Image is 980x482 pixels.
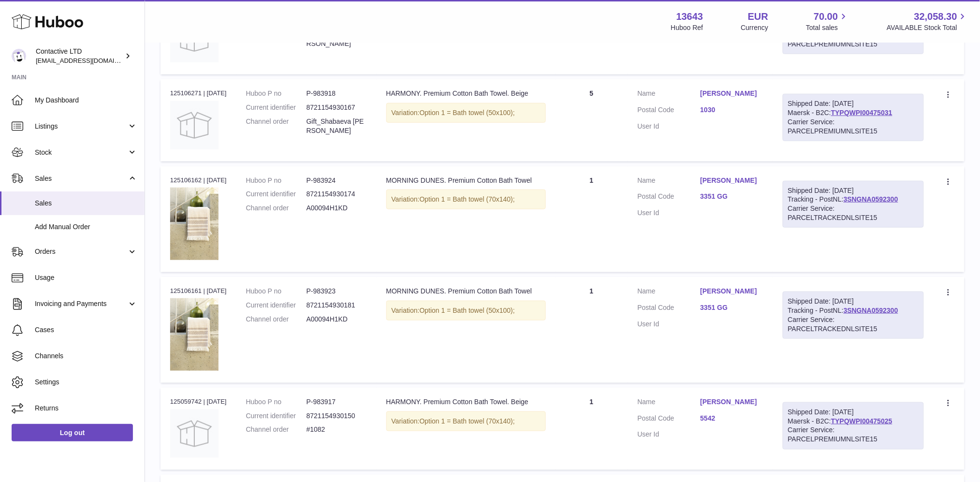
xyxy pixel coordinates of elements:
div: MORNING DUNES. Premium Cotton Bath Towel [386,287,546,296]
span: Settings [35,378,137,387]
dt: Channel order [246,204,307,213]
div: 125059742 | [DATE] [170,397,227,406]
dt: Huboo P no [246,176,307,185]
span: Sales [35,199,137,208]
dt: User Id [638,122,701,131]
dt: Name [638,89,701,101]
div: Variation: [386,301,546,321]
dd: A00094H1KD [307,204,367,213]
dd: #1082 [307,425,367,435]
dt: Current identifier [246,411,307,421]
strong: EUR [748,10,768,23]
span: Orders [35,247,127,256]
a: 70.00 Total sales [806,10,849,32]
dt: Huboo P no [246,397,307,407]
dt: Huboo P no [246,89,307,98]
a: [PERSON_NAME] [701,176,763,185]
strong: 13643 [676,10,703,23]
div: 125106161 | [DATE] [170,287,227,295]
span: 70.00 [814,10,838,23]
td: 1 [556,388,628,469]
dd: Gift_Shabaeva [PERSON_NAME] [307,117,367,135]
span: Option 1 = Bath towel (50x100); [420,307,515,314]
span: [EMAIL_ADDRESS][DOMAIN_NAME] [36,57,142,64]
div: 125106271 | [DATE] [170,89,227,98]
a: [PERSON_NAME] [701,287,763,296]
div: Shipped Date: [DATE] [788,408,919,417]
div: MORNING DUNES. Premium Cotton Bath Towel [386,176,546,185]
dt: Postal Code [638,414,701,425]
span: Option 1 = Bath towel (50x100); [420,109,515,117]
div: Variation: [386,411,546,431]
img: soul@SOWLhome.com [12,49,26,63]
div: Maersk - B2C: [783,94,924,141]
a: 3351 GG [701,192,763,201]
dt: Name [638,287,701,298]
img: no-photo.jpg [170,409,219,458]
span: 32,058.30 [914,10,957,23]
dd: P-983917 [307,397,367,407]
div: HARMONY. Premium Cotton Bath Towel. Beige [386,89,546,98]
div: Variation: [386,190,546,209]
a: 3SNGNA0592300 [844,307,898,314]
div: Huboo Ref [671,23,703,32]
div: Shipped Date: [DATE] [788,297,919,306]
div: Tracking - PostNL: [783,292,924,339]
dt: Channel order [246,117,307,135]
a: 3351 GG [701,303,763,312]
dt: User Id [638,320,701,329]
span: Usage [35,273,137,282]
dd: A00094H1KD [307,315,367,324]
a: Log out [12,424,133,441]
span: Returns [35,404,137,413]
dd: P-983923 [307,287,367,296]
div: Shipped Date: [DATE] [788,186,919,195]
img: no-photo.jpg [170,101,219,149]
dd: P-983918 [307,89,367,98]
dt: User Id [638,430,701,439]
dd: 8721154930181 [307,301,367,310]
div: Currency [741,23,769,32]
td: 1 [556,166,628,272]
div: Variation: [386,103,546,123]
span: Stock [35,148,127,157]
dt: Current identifier [246,103,307,112]
dt: Postal Code [638,105,701,117]
div: Carrier Service: PARCELPREMIUMNLSITE15 [788,426,919,444]
span: Channels [35,351,137,361]
dt: Current identifier [246,301,307,310]
img: morning_dunes_premium_cotton_bath_towel_2.jpg [170,188,219,260]
span: Option 1 = Bath towel (70x140); [420,417,515,425]
dt: Channel order [246,315,307,324]
span: Invoicing and Payments [35,299,127,308]
a: TYPQWPI00475031 [831,109,892,117]
div: Maersk - B2C: [783,402,924,450]
div: Carrier Service: PARCELTRACKEDNLSITE15 [788,204,919,222]
dd: 8721154930174 [307,190,367,199]
dt: Current identifier [246,190,307,199]
dt: Postal Code [638,303,701,315]
a: 3SNGNA0592300 [844,195,898,203]
span: My Dashboard [35,96,137,105]
span: Sales [35,174,127,183]
dt: Channel order [246,425,307,435]
div: Shipped Date: [DATE] [788,99,919,108]
span: Total sales [806,23,849,32]
span: Cases [35,325,137,335]
div: Tracking - PostNL: [783,181,924,228]
a: 32,058.30 AVAILABLE Stock Total [887,10,968,32]
dt: Huboo P no [246,287,307,296]
img: morning_dunes_premium_cotton_bath_towel_2.jpg [170,298,219,371]
span: AVAILABLE Stock Total [887,23,968,32]
dt: User Id [638,208,701,218]
a: 5542 [701,414,763,423]
span: Listings [35,122,127,131]
a: [PERSON_NAME] [701,89,763,98]
div: Carrier Service: PARCELTRACKEDNLSITE15 [788,315,919,334]
dd: 8721154930167 [307,103,367,112]
dt: Name [638,397,701,409]
span: Option 1 = Bath towel (70x140); [420,195,515,203]
td: 5 [556,79,628,161]
a: 1030 [701,105,763,115]
div: Contactive LTD [36,47,123,65]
